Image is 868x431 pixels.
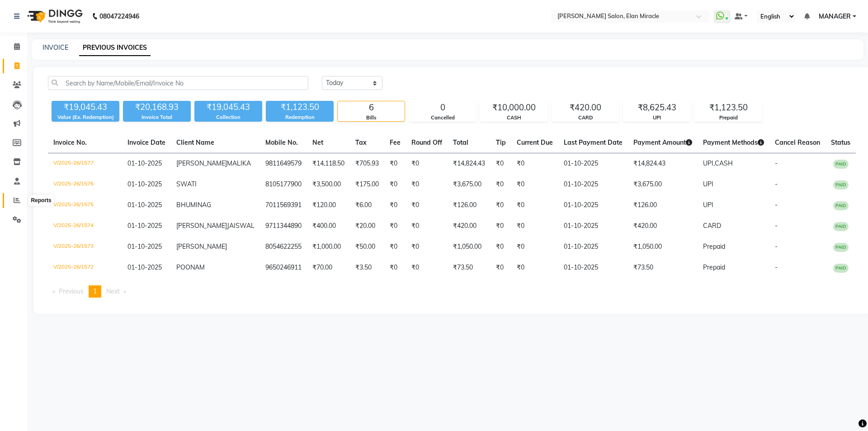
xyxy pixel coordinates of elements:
[558,237,628,257] td: 01-10-2025
[52,101,119,114] div: ₹19,045.43
[491,257,511,278] td: ₹0
[703,222,721,230] span: CARD
[552,114,619,122] div: CARD
[59,287,84,295] span: Previous
[123,101,191,114] div: ₹20,168.93
[338,114,405,122] div: Bills
[227,222,255,230] span: JAISWAL
[558,216,628,237] td: 01-10-2025
[552,101,619,114] div: ₹420.00
[775,222,778,230] span: -
[558,174,628,195] td: 01-10-2025
[703,242,725,251] span: Prepaid
[176,242,227,251] span: [PERSON_NAME]
[48,285,856,298] nav: Pagination
[48,76,308,90] input: Search by Name/Mobile/Email/Invoice No
[127,201,162,209] span: 01-10-2025
[384,216,406,237] td: ₹0
[628,216,698,237] td: ₹420.00
[260,257,307,278] td: 9650246911
[350,237,384,257] td: ₹50.00
[833,160,849,169] span: PAID
[176,263,205,271] span: POONAM
[775,242,778,251] span: -
[48,257,122,278] td: V/2025-26/1572
[517,138,553,147] span: Current Due
[384,237,406,257] td: ₹0
[491,237,511,257] td: ₹0
[307,216,350,237] td: ₹400.00
[176,138,214,147] span: Client Name
[350,153,384,175] td: ₹705.93
[194,114,262,121] div: Collection
[819,12,851,21] span: MANAGER
[123,114,191,121] div: Invoice Total
[448,257,491,278] td: ₹73.50
[628,257,698,278] td: ₹73.50
[775,159,778,167] span: -
[338,101,405,114] div: 6
[703,263,725,271] span: Prepaid
[176,201,198,209] span: BHUMI
[831,138,850,147] span: Status
[350,174,384,195] td: ₹175.00
[695,101,762,114] div: ₹1,123.50
[48,216,122,237] td: V/2025-26/1574
[453,138,468,147] span: Total
[448,237,491,257] td: ₹1,050.00
[511,216,558,237] td: ₹0
[127,180,162,188] span: 01-10-2025
[448,195,491,216] td: ₹126.00
[481,101,547,114] div: ₹10,000.00
[53,138,87,147] span: Invoice No.
[176,222,227,230] span: [PERSON_NAME]
[511,153,558,175] td: ₹0
[511,237,558,257] td: ₹0
[176,180,197,188] span: SWATI
[775,263,778,271] span: -
[491,174,511,195] td: ₹0
[227,159,251,167] span: MALIKA
[99,4,139,29] b: 08047224946
[833,201,849,210] span: PAID
[833,222,849,231] span: PAID
[623,114,690,122] div: UPI
[176,159,227,167] span: [PERSON_NAME]
[307,174,350,195] td: ₹3,500.00
[260,153,307,175] td: 9811649579
[511,257,558,278] td: ₹0
[42,43,68,52] a: INVOICE
[307,195,350,216] td: ₹120.00
[127,159,162,167] span: 01-10-2025
[448,216,491,237] td: ₹420.00
[833,180,849,189] span: PAID
[833,264,849,273] span: PAID
[703,180,713,188] span: UPI
[558,257,628,278] td: 01-10-2025
[266,114,334,121] div: Redemption
[628,195,698,216] td: ₹126.00
[406,195,448,216] td: ₹0
[406,216,448,237] td: ₹0
[703,201,713,209] span: UPI
[312,138,323,147] span: Net
[491,195,511,216] td: ₹0
[411,138,442,147] span: Round Off
[703,138,764,147] span: Payment Methods
[307,153,350,175] td: ₹14,118.50
[307,237,350,257] td: ₹1,000.00
[448,174,491,195] td: ₹3,675.00
[28,195,53,206] div: Reports
[260,174,307,195] td: 8105177900
[350,257,384,278] td: ₹3.50
[491,216,511,237] td: ₹0
[260,237,307,257] td: 8054622255
[558,195,628,216] td: 01-10-2025
[384,195,406,216] td: ₹0
[260,195,307,216] td: 7011569391
[127,138,165,147] span: Invoice Date
[260,216,307,237] td: 9711344890
[715,159,733,167] span: CASH
[384,257,406,278] td: ₹0
[23,4,85,29] img: logo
